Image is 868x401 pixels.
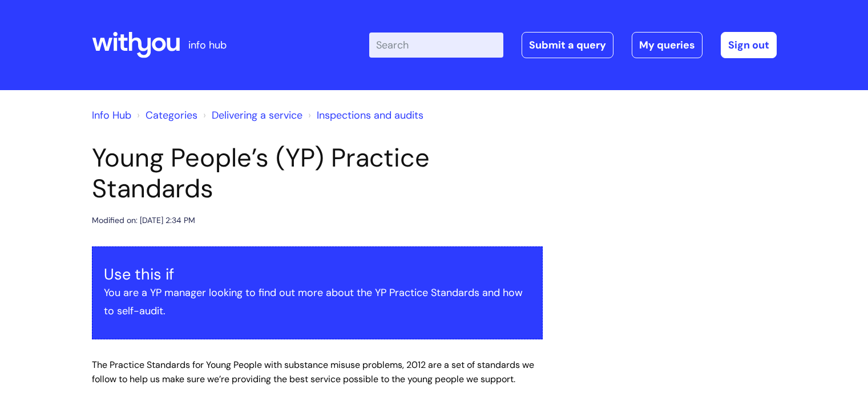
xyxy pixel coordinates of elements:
[104,283,531,321] p: You are a YP manager looking to find out more about the YP Practice Standards and how to self-audit.
[200,106,302,124] li: Delivering a service
[188,36,227,54] p: info hub
[369,32,777,58] div: | -
[522,32,613,58] a: Submit a query
[134,106,197,124] li: Solution home
[632,32,703,58] a: My queries
[92,213,195,228] div: Modified on: [DATE] 2:34 PM
[317,108,423,122] a: Inspections and audits
[92,359,534,385] span: The Practice Standards for Young People with substance misuse problems, 2012 are a set of standar...
[92,108,131,122] a: Info Hub
[212,108,302,122] a: Delivering a service
[146,108,197,122] a: Categories
[721,32,777,58] a: Sign out
[104,265,531,283] h3: Use this if
[92,143,543,204] h1: Young People’s (YP) Practice Standards
[369,33,503,58] input: Search
[305,106,423,124] li: Inspections and audits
